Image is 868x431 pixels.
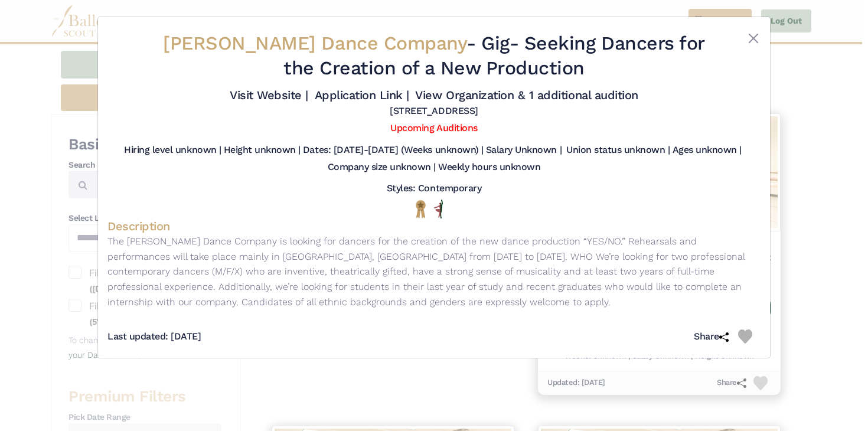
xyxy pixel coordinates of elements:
h2: - - Seeking Dancers for the Creation of a New Production [162,31,706,80]
button: Close [746,31,761,45]
a: Visit Website | [230,88,308,102]
h5: Weekly hours unknown [438,161,540,174]
img: All [434,200,443,218]
h5: [STREET_ADDRESS] [390,105,478,117]
a: View Organization & 1 additional audition [415,88,638,102]
span: Gig [481,32,510,54]
h5: Hiring level unknown | [124,144,221,156]
h4: Description [107,218,761,234]
h5: Height unknown | [224,144,301,156]
h5: Salary Unknown | [486,144,562,156]
p: The [PERSON_NAME] Dance Company is looking for dancers for the creation of the new dance producti... [107,234,761,309]
a: Upcoming Auditions [390,122,477,133]
h5: Styles: Contemporary [387,182,481,195]
img: National [413,200,428,218]
a: Application Link | [315,88,409,102]
span: [PERSON_NAME] Dance Company [163,32,466,54]
h5: Last updated: [DATE] [107,331,201,343]
h5: Ages unknown | [673,144,742,156]
h5: Union status unknown | [566,144,670,156]
img: Heart [738,329,752,344]
h5: Dates: [DATE]-[DATE] (Weeks unknown) | [303,144,484,156]
h5: Company size unknown | [328,161,436,174]
h5: Share [694,331,738,343]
